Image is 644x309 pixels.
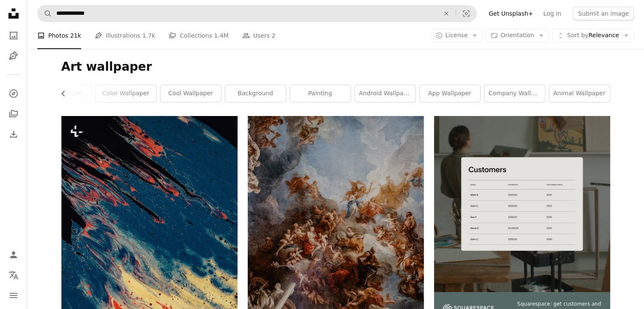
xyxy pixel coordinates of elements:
h1: Art wallpaper [61,59,610,74]
a: Illustrations 1.7k [95,22,155,49]
span: Relevance [567,31,619,40]
a: color wallpaper [96,85,156,102]
a: Get Unsplash+ [484,7,538,20]
a: Illustrations [5,47,22,64]
a: cool wallpaper [160,85,221,102]
a: Photos [5,27,22,44]
button: Menu [5,287,22,304]
button: Clear [437,6,456,22]
a: Log in [538,7,566,20]
button: License [431,29,483,42]
span: 2 [271,31,275,40]
a: Collections 1.4M [169,22,228,49]
button: Language [5,267,22,284]
a: Log in / Sign up [5,246,22,263]
a: Download History [5,126,22,143]
button: scroll list to the left [61,85,71,102]
img: file-1747939376688-baf9a4a454ffimage [434,116,610,292]
a: background [225,85,286,102]
a: a painting on the ceiling of a building [248,222,424,229]
span: License [445,32,468,39]
span: Orientation [500,32,534,39]
a: android wallpaper [355,85,415,102]
a: app wallpaper [420,85,480,102]
a: a close up of a blue, yellow and red substance [61,244,238,251]
a: Home — Unsplash [5,5,22,24]
button: Orientation [486,29,549,42]
a: Collections [5,105,22,122]
button: Sort byRelevance [552,29,634,42]
a: company wallpaper [484,85,545,102]
button: Visual search [456,6,476,22]
button: Search Unsplash [38,6,52,22]
a: Users 2 [242,22,276,49]
span: 1.7k [142,31,155,40]
a: animal wallpaper [549,85,610,102]
a: Explore [5,85,22,102]
a: painting [290,85,351,102]
span: Sort by [567,32,588,39]
button: Submit an image [573,7,634,20]
form: Find visuals sitewide [37,5,477,22]
span: 1.4M [214,31,228,40]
